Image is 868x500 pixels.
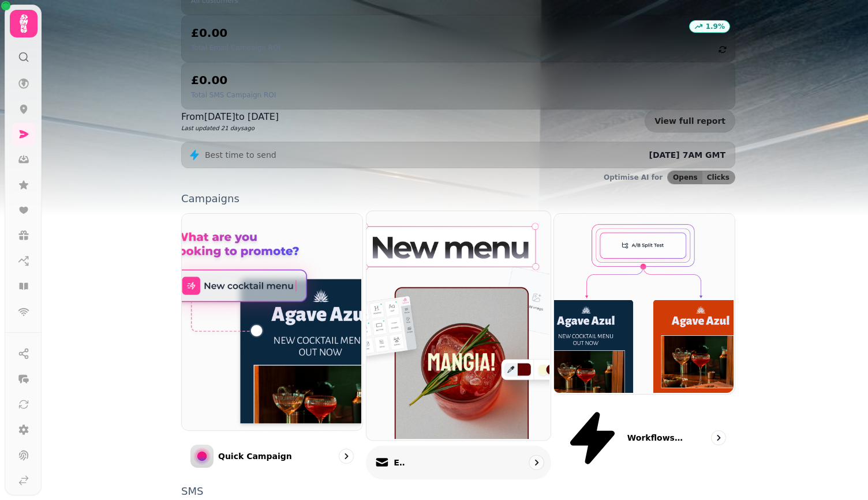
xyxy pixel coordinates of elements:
span: [DATE] 7AM GMT [649,150,725,160]
button: Opens [668,171,702,184]
img: Quick Campaign [181,213,361,429]
p: Workflows (coming soon) [627,432,685,444]
p: Best time to send [205,149,276,161]
svg: go to [713,432,724,444]
svg: go to [341,450,352,462]
svg: go to [530,457,542,468]
img: Email [365,210,549,439]
span: Clicks [707,174,729,181]
p: 1.9 % [706,22,725,31]
p: SMS [181,486,735,497]
p: Campaigns [181,194,735,204]
a: Quick CampaignQuick Campaign [181,213,363,477]
h2: £0.00 [191,25,280,41]
img: Workflows (coming soon) [553,213,734,393]
p: Optimise AI for [604,173,663,182]
a: View full report [645,109,735,132]
a: Workflows (coming soon)Workflows (coming soon) [553,213,735,477]
p: Last updated 21 days ago [181,124,279,132]
p: Total Email Campaign ROI [191,43,280,52]
p: Total SMS Campaign ROI [191,90,276,100]
p: From [DATE] to [DATE] [181,110,279,124]
span: Opens [673,174,698,181]
a: EmailEmail [366,210,551,479]
button: Clicks [702,171,735,184]
p: Quick Campaign [218,450,292,462]
p: Email [394,457,405,468]
h2: £0.00 [191,72,276,88]
button: refresh [713,40,732,59]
